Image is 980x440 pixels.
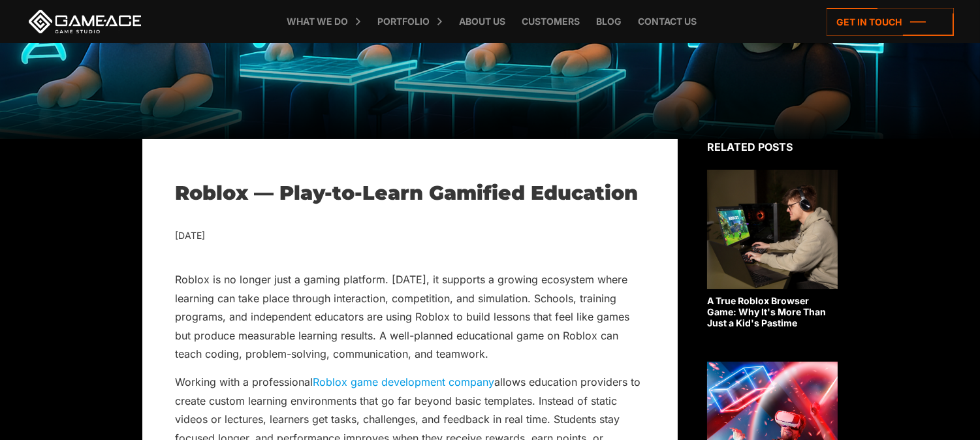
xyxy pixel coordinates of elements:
[175,228,645,244] div: [DATE]
[313,375,494,388] a: Roblox game development company
[707,170,838,328] a: A True Roblox Browser Game: Why It's More Than Just a Kid's Pastime
[175,181,645,205] h1: Roblox — Play-to-Learn Gamified Education
[827,8,954,36] a: Get in touch
[707,139,838,155] div: Related posts
[175,270,645,363] p: Roblox is no longer just a gaming platform. [DATE], it supports a growing ecosystem where learnin...
[707,170,838,289] img: Related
